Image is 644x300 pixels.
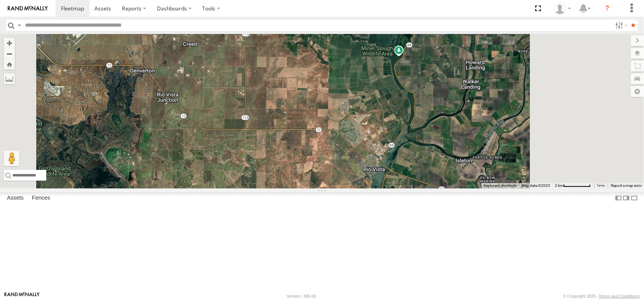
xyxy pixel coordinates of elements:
[8,6,48,11] img: rand-logo.svg
[555,183,563,188] span: 2 km
[3,193,27,203] label: Assets
[4,151,19,166] button: Drag Pegman onto the map to open Street View
[4,59,15,69] button: Zoom Home
[553,183,593,188] button: Map Scale: 2 km per 67 pixels
[615,192,622,203] label: Dock Summary Table to the Left
[601,2,614,15] i: ?
[28,193,54,203] label: Fences
[16,20,22,31] label: Search Query
[611,183,642,188] a: Report a map error
[551,3,574,14] div: Dennis Braga
[631,86,644,97] label: Map Settings
[631,192,638,203] label: Hide Summary Table
[521,183,550,188] span: Map data ©2025
[484,183,517,188] button: Keyboard shortcuts
[287,294,316,298] div: Version: 306.00
[4,73,15,84] label: Measure
[622,192,630,203] label: Dock Summary Table to the Right
[4,48,15,59] button: Zoom out
[563,294,640,298] div: © Copyright 2025 -
[4,38,15,48] button: Zoom in
[599,294,640,298] a: Terms and Conditions
[597,184,605,187] a: Terms (opens in new tab)
[612,20,629,31] label: Search Filter Options
[4,292,40,300] a: Visit our Website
